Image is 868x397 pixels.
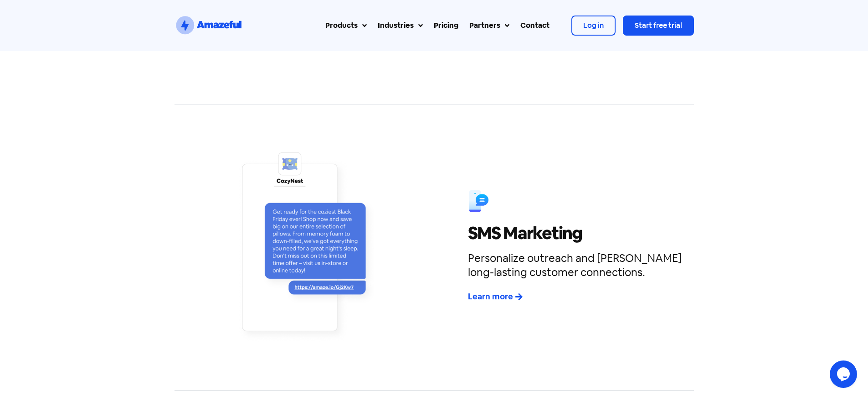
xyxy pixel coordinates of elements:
[830,360,859,388] iframe: chat widget
[468,291,513,302] span: Learn more
[468,289,529,305] a: Learn more
[434,20,458,31] div: Pricing
[372,15,428,37] a: Industries
[583,21,604,30] span: Log in
[468,251,689,279] h4: Personalize outreach and [PERSON_NAME] long-lasting customer connections.
[378,20,414,31] div: Industries
[320,15,372,37] a: Products
[469,20,500,31] div: Partners
[623,16,694,36] a: Start free trial
[468,225,689,242] h2: SMS Marketing
[515,15,555,37] a: Contact
[175,15,243,37] a: SVG link
[325,20,358,31] div: Products
[635,21,682,30] span: Start free trial
[571,16,616,36] a: Log in
[520,20,550,31] div: Contact
[428,15,464,37] a: Pricing
[464,15,515,37] a: Partners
